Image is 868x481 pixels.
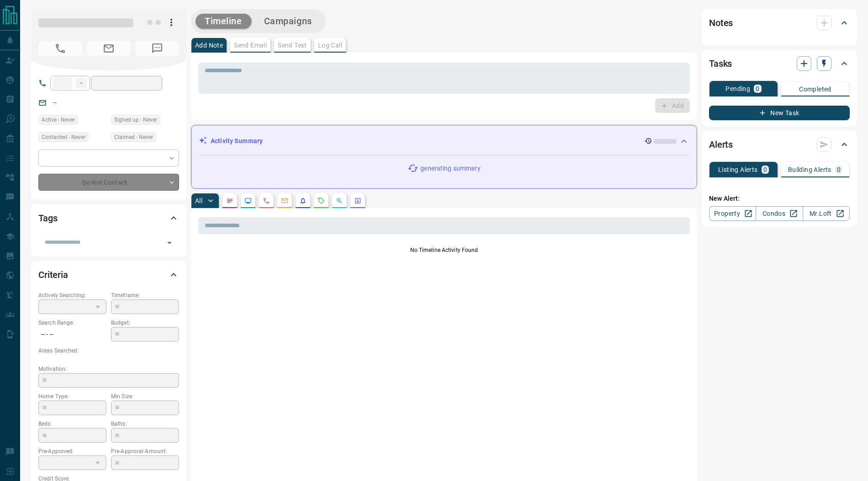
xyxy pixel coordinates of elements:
p: Beds: [38,420,106,428]
svg: Requests [318,197,325,204]
p: Listing Alerts [718,166,758,173]
a: Property [709,206,756,221]
svg: Emails [281,197,288,204]
p: Min Size: [111,392,179,401]
p: Pre-Approval Amount: [111,447,179,455]
p: Motivation: [38,365,179,373]
p: 0 [837,166,841,173]
span: Active - Never [42,115,75,124]
p: Budget: [111,319,179,327]
p: Add Note [195,42,223,48]
svg: Opportunities [336,197,343,204]
p: Actively Searching: [38,291,106,299]
p: Home Type: [38,392,106,401]
h2: Tags [38,211,57,225]
span: Signed up - Never [114,115,157,124]
h2: Criteria [38,267,68,282]
h2: Alerts [709,137,733,152]
a: Condos [756,206,803,221]
div: Activity Summary [199,133,689,150]
p: Pre-Approved: [38,447,106,455]
span: No Number [38,41,82,56]
button: Timeline [196,14,251,29]
span: Claimed - Never [114,133,153,142]
svg: Lead Browsing Activity [244,197,252,204]
h2: Notes [709,16,733,30]
p: New Alert: [709,194,850,203]
span: No Email [87,41,131,56]
svg: Agent Actions [354,197,361,204]
button: New Task [709,106,850,120]
p: -- - -- [38,327,106,342]
p: Completed [799,86,831,92]
p: Activity Summary [211,136,263,146]
p: 0 [756,86,759,92]
span: No Number [135,41,179,56]
div: Notes [709,12,850,34]
button: Open [163,236,176,249]
p: No Timeline Activity Found [198,246,690,254]
div: Alerts [709,134,850,155]
a: -- [53,99,57,106]
p: All [195,198,202,204]
p: Search Range: [38,319,106,327]
p: Building Alerts [788,166,831,173]
p: generating summary [420,164,480,173]
p: Areas Searched: [38,347,179,355]
p: Timeframe: [111,291,179,299]
svg: Calls [263,197,270,204]
p: Pending [725,86,750,92]
div: Tasks [709,53,850,75]
h2: Tasks [709,56,732,71]
div: Do Not Contact [38,174,179,191]
button: Campaigns [255,14,321,29]
a: Mr.Loft [803,206,850,221]
svg: Listing Alerts [299,197,307,204]
div: Criteria [38,264,179,286]
span: Contacted - Never [42,133,85,142]
div: Tags [38,207,179,229]
p: 0 [763,166,767,173]
p: Baths: [111,420,179,428]
svg: Notes [226,197,233,204]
